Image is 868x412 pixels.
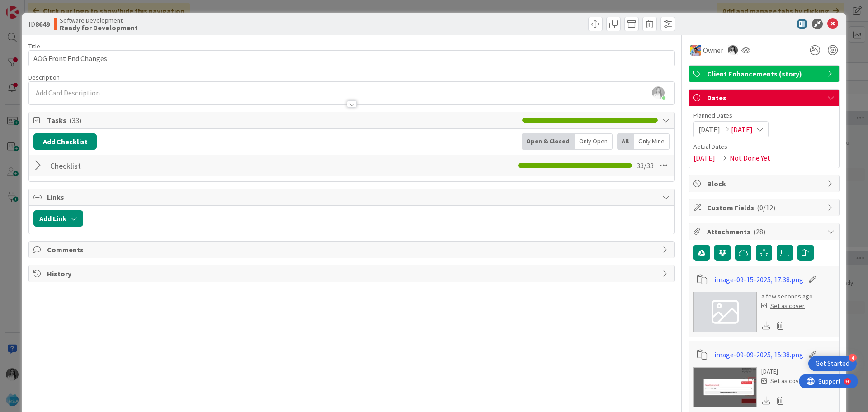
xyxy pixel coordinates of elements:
div: Set as cover [761,376,805,386]
span: Planned Dates [693,111,835,120]
img: bs [728,45,738,55]
span: ID [28,19,50,29]
div: Only Mine [634,133,670,150]
span: Actual Dates [693,142,835,152]
span: Software Development [60,17,138,24]
span: Custom Fields [707,202,823,213]
div: Open & Closed [522,133,575,150]
input: Add Checklist... [47,157,250,174]
span: Support [19,1,41,12]
input: type card name here... [28,50,675,66]
span: Client Enhancements (story) [707,68,823,79]
div: [DATE] [761,367,805,376]
div: Open Get Started checklist, remaining modules: 4 [808,356,857,371]
div: Set as cover [761,301,805,311]
a: image-09-15-2025, 17:38.png [714,274,803,285]
span: ( 28 ) [753,227,765,236]
span: Description [28,73,60,81]
div: Only Open [575,133,613,150]
img: JbJjnA6jwQjbMO45oKCiXYnue5pltFIo.png [652,86,665,99]
div: All [617,133,634,150]
a: image-09-09-2025, 15:38.png [714,349,803,360]
b: 8649 [35,19,50,28]
div: Download [761,395,771,407]
div: Download [761,320,771,331]
span: [DATE] [698,124,720,135]
span: History [47,268,658,279]
button: Add Link [33,210,83,227]
span: Dates [707,92,823,103]
div: 9+ [46,4,50,11]
div: a few seconds ago [761,292,813,301]
span: ( 33 ) [69,116,81,125]
span: 33 / 33 [637,160,654,171]
span: ( 0/12 ) [757,203,775,212]
span: Owner [703,45,723,56]
span: [DATE] [693,152,715,163]
div: 4 [849,354,857,362]
span: [DATE] [731,124,753,135]
span: Attachments [707,226,823,237]
span: Comments [47,244,658,255]
span: Not Done Yet [730,152,770,163]
span: Tasks [47,115,518,126]
div: Get Started [816,359,849,368]
button: Add Checklist [33,133,97,150]
label: Title [28,42,40,50]
b: Ready for Development [60,24,138,31]
img: JK [690,45,701,56]
span: Block [707,178,823,189]
span: Links [47,192,658,203]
